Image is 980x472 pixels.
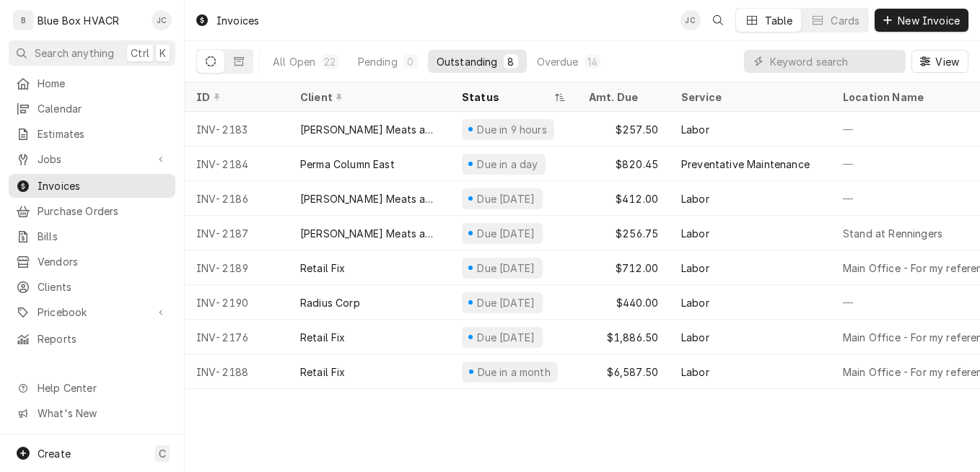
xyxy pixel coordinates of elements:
[9,174,175,198] a: Invoices
[577,216,670,250] div: $256.75
[765,13,793,28] div: Table
[476,330,537,345] div: Due [DATE]
[895,13,963,28] span: New Invoice
[38,279,168,294] span: Clients
[577,354,670,389] div: $6,587.50
[300,330,346,345] div: Retail Fix
[681,295,709,310] div: Labor
[185,354,289,389] div: INV-2188
[273,54,315,69] div: All Open
[324,54,336,69] div: 22
[706,9,730,32] button: Open search
[9,199,175,223] a: Purchase Orders
[681,157,810,172] div: Preventative Maintenance
[587,54,598,69] div: 14
[476,295,537,310] div: Due [DATE]
[476,191,537,206] div: Due [DATE]
[185,147,289,181] div: INV-2184
[300,157,395,172] div: Perma Column East
[185,181,289,216] div: INV-2186
[38,76,168,91] span: Home
[681,226,709,241] div: Labor
[300,89,436,105] div: Client
[476,226,537,241] div: Due [DATE]
[681,89,817,105] div: Service
[9,250,175,274] a: Vendors
[38,204,168,219] span: Purchase Orders
[38,406,167,421] span: What's New
[577,285,670,320] div: $440.00
[38,305,146,320] span: Pricebook
[300,191,439,206] div: [PERSON_NAME] Meats and Country Store
[38,152,146,167] span: Jobs
[9,275,175,299] a: Clients
[152,10,172,30] div: JC
[9,376,175,400] a: Go to Help Center
[577,181,670,216] div: $412.00
[681,261,709,276] div: Labor
[38,229,168,244] span: Bills
[681,191,709,206] div: Labor
[9,401,175,425] a: Go to What's New
[38,178,168,193] span: Invoices
[38,447,71,460] span: Create
[681,10,701,30] div: Josh Canfield's Avatar
[9,147,175,171] a: Go to Jobs
[9,97,175,121] a: Calendar
[831,13,859,28] div: Cards
[185,112,289,147] div: INV-2183
[300,295,360,310] div: Radius Corp
[9,122,175,146] a: Estimates
[462,89,551,105] div: Status
[185,285,289,320] div: INV-2190
[537,54,579,69] div: Overdue
[38,380,167,395] span: Help Center
[875,9,968,32] button: New Invoice
[406,54,415,69] div: 0
[300,122,439,137] div: [PERSON_NAME] Meats and Country Store
[476,157,540,172] div: Due in a day
[131,45,149,61] span: Ctrl
[9,40,175,66] button: Search anythingCtrlK
[476,122,548,137] div: Due in 9 hours
[38,254,168,269] span: Vendors
[13,10,33,30] div: B
[358,54,398,69] div: Pending
[476,364,552,380] div: Due in a month
[932,54,962,69] span: View
[681,330,709,345] div: Labor
[152,10,172,30] div: Josh Canfield's Avatar
[35,45,114,61] span: Search anything
[9,327,175,351] a: Reports
[38,126,168,141] span: Estimates
[843,226,942,241] div: Stand at Renningers
[300,261,346,276] div: Retail Fix
[9,300,175,324] a: Go to Pricebook
[185,320,289,354] div: INV-2176
[159,446,166,461] span: C
[589,89,655,105] div: Amt. Due
[681,122,709,137] div: Labor
[38,13,119,28] div: Blue Box HVACR
[437,54,498,69] div: Outstanding
[681,10,701,30] div: JC
[507,54,515,69] div: 8
[185,250,289,285] div: INV-2189
[577,147,670,181] div: $820.45
[159,45,166,61] span: K
[577,320,670,354] div: $1,886.50
[185,216,289,250] div: INV-2187
[577,250,670,285] div: $712.00
[300,364,346,380] div: Retail Fix
[681,364,709,380] div: Labor
[9,224,175,248] a: Bills
[38,101,168,116] span: Calendar
[476,261,537,276] div: Due [DATE]
[577,112,670,147] div: $257.50
[770,50,898,73] input: Keyword search
[911,50,968,73] button: View
[9,71,175,95] a: Home
[300,226,439,241] div: [PERSON_NAME] Meats and Country Store
[38,331,168,346] span: Reports
[196,89,274,105] div: ID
